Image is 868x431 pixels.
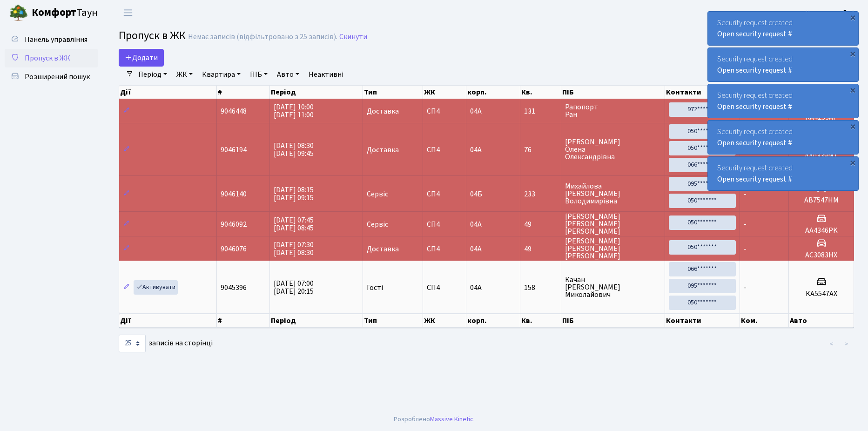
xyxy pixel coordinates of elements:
th: Період [270,86,363,99]
th: ЖК [423,86,466,99]
span: [PERSON_NAME] [PERSON_NAME] [PERSON_NAME] [565,237,661,260]
th: Тип [363,314,423,328]
a: Open security request # [717,101,792,112]
span: Гості [367,284,383,291]
span: 9046194 [221,145,247,155]
h5: АВ7547НМ [793,196,850,205]
div: × [848,85,857,94]
span: Качан [PERSON_NAME] Миколайович [565,276,661,298]
span: 9046448 [221,106,247,116]
a: Консьєрж б. 4. [805,7,857,19]
span: Доставка [367,245,399,253]
th: Ком. [740,314,789,328]
span: [DATE] 10:00 [DATE] 11:00 [274,102,314,120]
th: Дії [119,86,217,99]
span: [DATE] 08:15 [DATE] 09:15 [274,185,314,203]
span: 158 [524,284,557,291]
span: 04А [470,244,482,254]
span: [DATE] 07:00 [DATE] 20:15 [274,278,314,296]
th: # [217,86,270,99]
a: Активувати [134,280,178,295]
th: корп. [466,86,520,99]
a: Massive Kinetic [430,414,473,424]
h5: AC3083HX [793,251,850,260]
span: СП4 [427,221,462,228]
a: Квартира [198,67,244,82]
span: Доставка [367,108,399,115]
span: Додати [125,53,158,63]
span: Таун [32,5,98,21]
span: - [744,219,747,229]
span: [PERSON_NAME] Олена Олександрівна [565,138,661,161]
span: 9046140 [221,189,247,199]
h5: КА5547АХ [793,290,850,298]
th: ПІБ [561,314,665,328]
span: 04А [470,106,482,116]
span: [DATE] 07:30 [DATE] 08:30 [274,240,314,258]
span: 49 [524,245,557,253]
a: Скинути [339,33,367,41]
div: Немає записів (відфільтровано з 25 записів). [188,33,337,41]
span: - [744,283,747,293]
span: Рапопорт Ран [565,103,661,118]
span: 04А [470,219,482,229]
a: Неактивні [305,67,347,82]
th: # [217,314,270,328]
span: 9046076 [221,244,247,254]
div: × [848,13,857,22]
img: logo.png [9,4,28,22]
span: - [744,244,747,254]
div: Розроблено . [394,414,475,424]
span: 04Б [470,189,482,199]
th: Кв. [520,314,561,328]
th: Авто [789,314,854,328]
a: Авто [273,67,303,82]
span: Розширений пошук [25,72,90,82]
span: [PERSON_NAME] [PERSON_NAME] [PERSON_NAME] [565,213,661,235]
th: Контакти [665,314,740,328]
a: Open security request # [717,138,792,148]
span: Пропуск в ЖК [119,27,186,44]
span: 76 [524,146,557,154]
span: 49 [524,221,557,228]
a: Пропуск в ЖК [5,49,98,67]
span: - [744,189,747,199]
a: Додати [119,49,164,67]
span: СП4 [427,284,462,291]
th: Тип [363,86,423,99]
select: записів на сторінці [119,335,146,352]
th: Кв. [520,86,561,99]
th: ПІБ [561,86,665,99]
a: Open security request # [717,65,792,75]
th: корп. [466,314,520,328]
th: ЖК [423,314,466,328]
span: [DATE] 08:30 [DATE] 09:45 [274,141,314,159]
span: Сервіс [367,190,388,198]
div: Security request created [708,48,858,81]
span: 04А [470,145,482,155]
button: Переключити навігацію [116,5,140,20]
div: × [848,121,857,131]
div: × [848,158,857,167]
span: 233 [524,190,557,198]
a: Open security request # [717,29,792,39]
span: 04А [470,283,482,293]
div: × [848,49,857,58]
span: Пропуск в ЖК [25,53,70,63]
th: Контакти [665,86,740,99]
a: Open security request # [717,174,792,184]
label: записів на сторінці [119,335,213,352]
span: СП4 [427,146,462,154]
div: Security request created [708,12,858,45]
a: Панель управління [5,30,98,49]
span: СП4 [427,190,462,198]
a: ПІБ [246,67,271,82]
b: Комфорт [32,5,76,20]
a: Період [135,67,171,82]
a: ЖК [173,67,196,82]
span: Доставка [367,146,399,154]
span: Михайлова [PERSON_NAME] Володимирівна [565,182,661,205]
div: Security request created [708,84,858,118]
span: 9046092 [221,219,247,229]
